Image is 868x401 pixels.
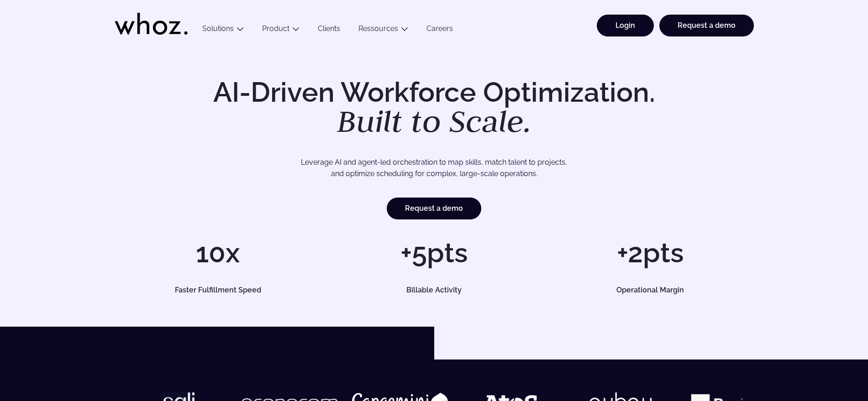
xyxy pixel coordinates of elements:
h1: AI-Driven Workforce Optimization. [200,78,668,137]
a: Request a demo [387,198,481,219]
h1: +5pts [331,239,537,266]
iframe: Chatbot [808,341,855,388]
a: Ressources [358,24,398,33]
h5: Operational Margin [557,286,743,294]
em: Built to Scale. [337,101,531,141]
p: Leverage AI and agent-led orchestration to map skills, match talent to projects, and optimize sch... [147,156,722,180]
a: Request a demo [659,15,754,36]
h1: 10x [115,239,321,266]
button: Solutions [193,24,253,36]
a: Login [597,15,654,36]
button: Ressources [349,24,417,36]
a: Product [262,24,289,33]
h5: Faster Fulfillment Speed [125,286,311,294]
a: Clients [309,24,349,36]
button: Product [253,24,309,36]
a: Careers [417,24,462,36]
h5: Billable Activity [341,286,527,294]
h1: +2pts [547,239,753,266]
